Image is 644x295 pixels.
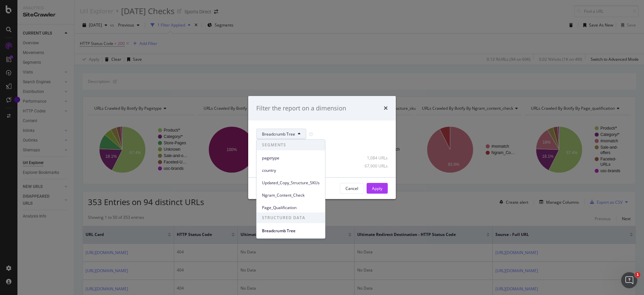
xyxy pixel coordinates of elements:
div: Apply [372,186,382,191]
div: 1,084 URLs [355,155,388,161]
span: Breadcrumb Tree [262,131,295,137]
div: times [384,104,388,113]
div: modal [248,96,396,199]
span: SEGMENTS [257,140,325,150]
span: Ngram_Content_Check [262,192,320,198]
span: STRUCTURED DATA [257,212,325,223]
span: 1 [635,272,640,278]
button: Breadcrumb Tree [256,129,306,139]
span: Page_Qualification [262,205,320,211]
span: Updated_Copy_Structure_SKUs [262,180,320,186]
div: 67,900 URLs [355,163,388,169]
span: Breadcrumb Tree [262,228,320,234]
button: Apply [367,183,388,194]
span: pagetype [262,155,320,161]
iframe: Intercom live chat [621,272,637,288]
div: Cancel [345,186,358,191]
button: Cancel [340,183,364,194]
span: country [262,167,320,174]
div: Filter the report on a dimension [256,104,346,113]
